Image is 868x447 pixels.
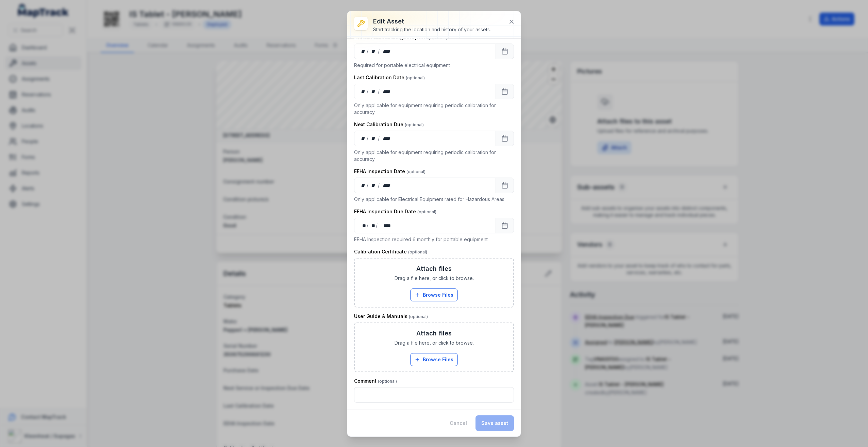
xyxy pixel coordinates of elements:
[380,182,393,189] div: year,
[380,135,393,142] div: year,
[496,218,514,233] button: Calendar
[378,182,380,189] div: /
[380,88,393,95] div: year,
[395,340,474,346] span: Drag a file here, or click to browse.
[496,84,514,99] button: Calendar
[378,222,391,229] div: year,
[373,17,491,26] h3: Edit asset
[369,88,378,95] div: month,
[354,248,427,255] label: Calibration Certificate
[354,196,514,203] p: Only applicable for Electrical Equipment rated for Hazardous Areas
[369,222,376,229] div: month,
[354,121,424,128] label: Next Calibration Due
[360,48,367,55] div: day,
[373,26,491,33] div: Start tracking the location and history of your assets.
[367,222,369,229] div: /
[354,313,428,320] label: User Guide & Manuals
[378,48,380,55] div: /
[416,329,452,338] h3: Attach files
[395,275,474,282] span: Drag a file here, or click to browse.
[367,135,369,142] div: /
[354,62,514,69] p: Required for portable electrical equipment
[354,149,514,163] p: Only applicable for equipment requiring periodic calibration for accuracy.
[367,48,369,55] div: /
[367,182,369,189] div: /
[369,135,378,142] div: month,
[354,168,425,175] label: EEHA Inspection Date
[360,182,367,189] div: day,
[354,378,397,384] label: Comment
[354,236,514,243] p: EEHA Inspection required 6 monthly for portable equipment
[378,135,380,142] div: /
[496,131,514,146] button: Calendar
[496,178,514,193] button: Calendar
[367,88,369,95] div: /
[360,88,367,95] div: day,
[376,222,378,229] div: /
[360,135,367,142] div: day,
[354,208,436,215] label: EEHA Inspection Due Date
[354,74,425,81] label: Last Calibration Date
[416,264,452,274] h3: Attach files
[369,48,378,55] div: month,
[410,288,458,301] button: Browse Files
[378,88,380,95] div: /
[369,182,378,189] div: month,
[410,353,458,366] button: Browse Files
[496,44,514,59] button: Calendar
[354,102,514,116] p: Only applicable for equipment requiring periodic calibration for accuracy
[360,222,367,229] div: day,
[380,48,393,55] div: year,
